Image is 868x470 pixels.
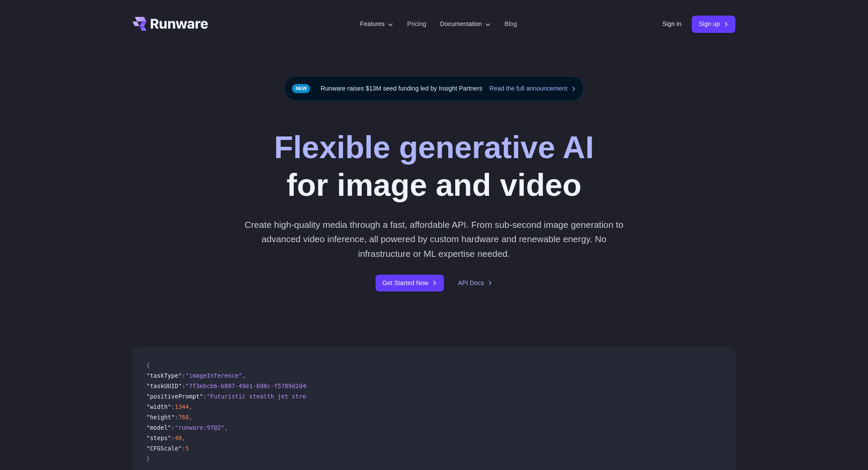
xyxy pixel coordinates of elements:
[505,19,517,29] a: Blog
[182,445,185,452] span: :
[489,84,576,94] a: Read the full announcement
[440,19,491,29] label: Documentation
[662,19,681,29] a: Sign in
[185,372,242,379] span: "imageInference"
[189,403,192,410] span: ,
[175,424,224,431] span: "runware:97@2"
[146,403,171,410] span: "width"
[171,424,175,431] span: :
[185,445,189,452] span: 5
[241,217,627,261] p: Create high-quality media through a fast, affordable API. From sub-second image generation to adv...
[146,434,171,441] span: "steps"
[182,382,185,389] span: :
[175,434,181,441] span: 40
[182,372,185,379] span: :
[224,424,228,431] span: ,
[203,393,207,400] span: :
[146,445,182,452] span: "CFGScale"
[175,403,189,410] span: 1344
[146,382,182,389] span: "taskUUID"
[146,414,175,421] span: "height"
[285,76,583,101] div: Runware raises $13M seed funding led by Insight Partners
[146,362,150,369] span: {
[146,424,171,431] span: "model"
[146,455,150,462] span: }
[360,19,393,29] label: Features
[182,434,185,441] span: ,
[133,17,208,31] a: Go to /
[175,414,178,421] span: :
[692,16,735,32] a: Sign up
[146,393,203,400] span: "positivePrompt"
[171,434,175,441] span: :
[274,130,594,165] strong: Flexible generative AI
[207,393,529,400] span: "Futuristic stealth jet streaking through a neon-lit cityscape with glowing purple exhaust"
[171,403,175,410] span: :
[407,19,426,29] a: Pricing
[178,414,189,421] span: 768
[242,372,246,379] span: ,
[185,382,320,389] span: "7f3ebcb6-b897-49e1-b98c-f5789d2d40d7"
[274,129,594,204] h1: for image and video
[376,275,444,292] a: Get Started Now
[458,278,492,288] a: API Docs
[146,372,182,379] span: "taskType"
[189,414,192,421] span: ,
